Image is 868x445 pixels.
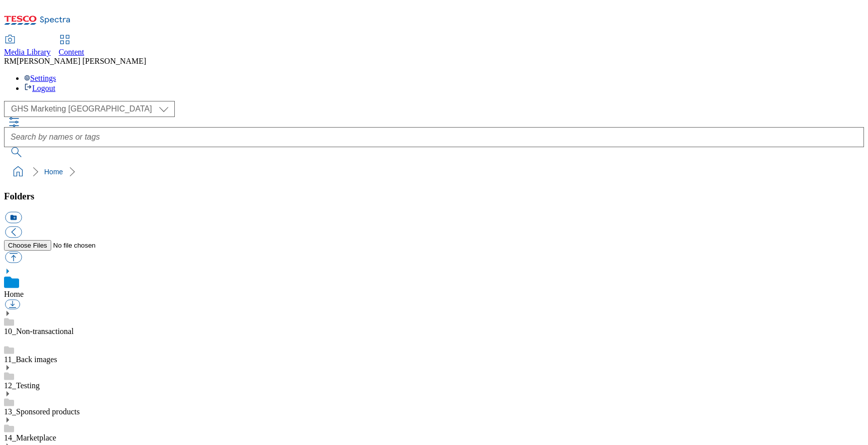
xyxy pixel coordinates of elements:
a: 12_Testing [4,381,40,390]
input: Search by names or tags [4,127,864,147]
a: Home [44,168,63,176]
span: RM [4,57,17,65]
nav: breadcrumb [4,162,864,181]
span: [PERSON_NAME] [PERSON_NAME] [17,57,146,65]
a: 10_Non-transactional [4,327,74,336]
a: Content [59,36,84,57]
span: Media Library [4,48,51,56]
a: home [10,164,26,180]
a: 11_Back images [4,355,57,364]
span: Content [59,48,84,56]
a: 13_Sponsored products [4,407,80,416]
a: 14_Marketplace [4,433,56,442]
a: Logout [24,84,55,92]
h3: Folders [4,191,864,202]
a: Home [4,290,24,298]
a: Settings [24,74,56,82]
a: Media Library [4,36,51,57]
